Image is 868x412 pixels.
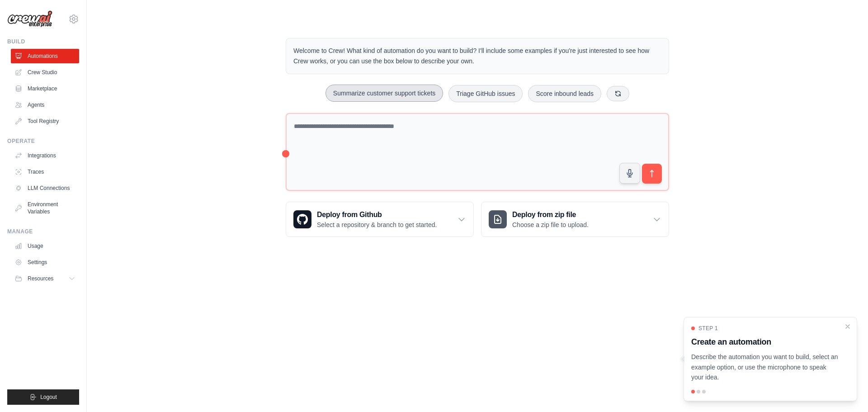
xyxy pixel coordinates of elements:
h3: Deploy from zip file [512,209,589,220]
a: Settings [11,255,79,270]
button: Summarize customer support tickets [325,85,443,102]
div: Manage [7,228,79,235]
button: Resources [11,271,79,286]
a: Environment Variables [11,197,79,219]
a: Traces [11,165,79,179]
a: Integrations [11,148,79,163]
h3: Create an automation [691,336,839,348]
a: Automations [11,49,79,63]
span: Resources [28,275,53,282]
a: Crew Studio [11,65,79,80]
p: Choose a zip file to upload. [512,220,589,229]
a: LLM Connections [11,181,79,195]
p: Describe the automation you want to build, select an example option, or use the microphone to spe... [691,352,839,383]
button: Triage GitHub issues [448,85,523,102]
span: Logout [40,393,57,401]
div: Build [7,38,79,45]
a: Marketplace [11,81,79,96]
p: Welcome to Crew! What kind of automation do you want to build? I'll include some examples if you'... [293,46,661,66]
h3: Deploy from Github [317,209,437,220]
span: Step 1 [698,325,718,332]
button: Logout [7,389,79,405]
a: Tool Registry [11,114,79,128]
p: Select a repository & branch to get started. [317,220,437,229]
div: Operate [7,137,79,145]
button: Score inbound leads [528,85,601,102]
iframe: Chat Widget [823,369,868,412]
button: Close walkthrough [844,323,851,330]
a: Agents [11,98,79,112]
a: Usage [11,239,79,253]
img: Logo [7,10,52,28]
